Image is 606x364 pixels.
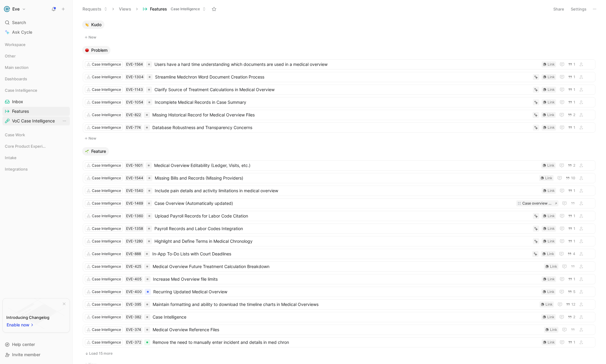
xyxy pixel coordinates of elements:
span: 1 [573,63,575,66]
button: 2 [567,162,576,169]
button: 👏Kudo [82,20,104,29]
a: Case IntelligenceEVE-400Recurring Updated Medical OverviewLink5 [83,287,595,297]
span: Dashboards [5,76,27,82]
span: 1 [573,88,575,91]
a: Case IntelligenceEVE-1358Payroll Records and Labor Codes IntegrationLink1 [83,224,595,234]
span: 2 [573,113,575,117]
div: Case Intelligence [92,175,121,181]
div: Dashboards [2,74,70,85]
div: Workspace [2,40,70,49]
span: Features [150,6,167,12]
div: Link [547,314,555,320]
button: View actions [61,118,67,124]
div: Link [547,162,555,168]
span: Increase Med Overview file limits [153,276,539,283]
span: Case Work [5,132,25,138]
a: Case IntelligenceEVE-1540Include pain details and activity limitations in medical overviewLink1 [83,186,595,196]
button: EveEve [2,5,27,13]
a: Ask Cycle [2,28,70,37]
div: Link [547,251,554,257]
div: EVE-1054 [126,99,143,105]
div: Link [548,276,555,282]
span: Problem [91,47,107,53]
div: Introducing Changelog [6,314,49,321]
div: EVE-822 [126,112,141,118]
span: 1 [573,214,575,218]
span: Upload Payroll Records for Labor Code Citation [155,212,530,220]
span: 10 [571,176,575,180]
span: Main section [5,64,29,70]
div: EVE-1360 [126,213,143,219]
div: Case Intelligence [92,301,121,307]
span: Users have a hard time understanding which documents are used in a medical overview [154,61,539,68]
div: EVE-405 [126,276,141,282]
span: Case Intelligence [5,87,37,93]
div: Link [548,188,555,194]
button: New [82,135,596,142]
a: Case IntelligenceEVE-822Missing Historical Record for Medical Overview FilesLink2 [83,110,595,120]
div: EVE-1544 [126,175,143,181]
div: Search [2,18,70,27]
span: Help center [12,342,35,347]
span: Remove the need to manually enter incident and details in med chron [153,339,539,346]
span: Maintain formatting and ability to download the timeline charts in Medical Overviews [153,301,537,308]
span: Highlight and Define Terms in Medical Chronology [154,238,530,245]
div: Link [545,175,552,181]
button: 🔴Problem [82,46,110,54]
div: Case Intelligence [92,162,121,168]
div: Intake [2,153,70,164]
a: Features [2,107,70,116]
div: EVE-1469 [126,200,143,206]
div: Other [2,51,70,62]
div: 👏KudoNew [80,20,598,41]
div: Link [548,87,555,93]
span: Case Intelligence [153,313,539,321]
a: Case IntelligenceEVE-774Database Robustness and Transparency ConcernsLink1 [83,122,595,133]
button: Views [116,5,134,14]
span: 1 [573,189,575,193]
span: Include pain details and activity limitations in medical overview [155,187,539,194]
div: Integrations [2,165,70,174]
a: Case IntelligenceEVE-374Medical Overview Reference FilesLink [83,325,595,335]
button: 1 [567,213,576,219]
div: 🔴ProblemNew [80,46,598,142]
img: Eve [4,6,10,12]
a: Case IntelligenceEVE-1143Clarify Source of Treatment Calculations in Medical OverviewLink1 [83,85,595,95]
span: Incomplete Medical Records in Case Summary [155,99,530,106]
div: Dashboards [2,74,70,83]
button: 5 [567,288,576,295]
button: 1 [567,339,576,346]
div: Case Intelligence [92,87,121,93]
div: Help center [2,340,70,349]
span: Streamline Medchron Word Document Creation Process [155,73,530,81]
a: Case IntelligenceEVE-1564Users have a hard time understanding which documents are used in a medic... [83,59,595,69]
button: Share [551,5,567,13]
div: Case Work [2,130,70,139]
div: Link [548,125,555,131]
span: Inbox [12,99,23,105]
span: Other [5,53,16,59]
div: Case Intelligence [92,289,121,295]
img: 🌱 [85,150,89,153]
span: 1 [573,239,575,243]
span: 5 [573,290,575,294]
a: Case IntelligenceEVE-1601Medical Overview Editability (Ledger, Visits, etc.)Link2 [83,160,595,171]
a: Case IntelligenceEVE-372Remove the need to manually enter incident and details in med chronLink1 [83,337,595,347]
a: Case IntelligenceEVE-1304Streamline Medchron Word Document Creation ProcessLink1 [83,72,595,82]
span: Missing Bills and Records (Missing Providers) [155,174,537,182]
div: Case Intelligence [92,276,121,282]
span: VoC Case Intelligence [12,118,55,124]
div: Integrations [2,165,70,175]
div: Link [547,289,555,295]
div: Link [550,327,557,333]
button: 4 [566,251,576,257]
button: 🌱Feature [82,147,109,156]
button: Load 15 more [83,350,595,357]
div: Case Intelligence [92,188,121,194]
span: 1 [573,75,575,79]
span: Medical Overview Editability (Ledger, Visits, etc.) [154,162,539,169]
span: Case Overview (Automatically updated) [154,200,514,207]
button: Requests [80,5,110,14]
button: 1 [567,86,576,93]
span: Workspace [5,42,26,48]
